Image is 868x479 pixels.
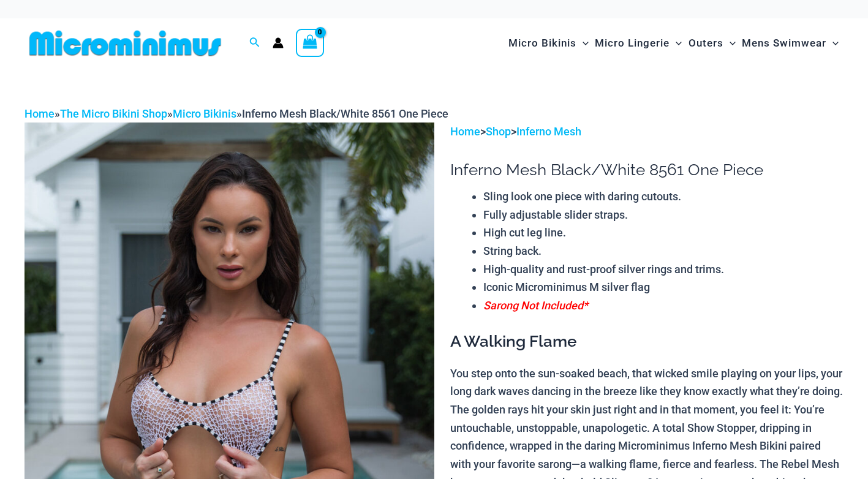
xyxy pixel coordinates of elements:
[689,28,723,59] span: Outers
[273,37,284,48] a: Account icon link
[739,25,842,62] a: Mens SwimwearMenu ToggleMenu Toggle
[576,28,589,59] span: Menu Toggle
[595,28,670,59] span: Micro Lingerie
[60,107,167,120] a: The Micro Bikini Shop
[483,187,843,206] li: Sling look one piece with daring cutouts.
[592,25,685,62] a: Micro LingerieMenu ToggleMenu Toggle
[450,331,843,352] h3: A Walking Flame
[826,28,839,59] span: Menu Toggle
[450,160,843,179] h1: Inferno Mesh Black/White 8561 One Piece
[483,278,843,296] li: Iconic Microminimus M silver flag
[25,107,55,120] a: Home
[25,29,226,57] img: MM SHOP LOGO FLAT
[25,107,448,120] span: » » »
[516,125,581,138] a: Inferno Mesh
[685,25,739,62] a: OutersMenu ToggleMenu Toggle
[249,36,260,51] a: Search icon link
[483,260,843,279] li: High-quality and rust-proof silver rings and trims.
[483,206,843,224] li: Fully adjustable slider straps.
[670,28,682,59] span: Menu Toggle
[450,125,480,138] a: Home
[742,28,826,59] span: Mens Swimwear
[296,29,324,57] a: View Shopping Cart, empty
[483,224,843,242] li: High cut leg line.
[173,107,236,120] a: Micro Bikinis
[242,107,448,120] span: Inferno Mesh Black/White 8561 One Piece
[486,125,511,138] a: Shop
[505,25,592,62] a: Micro BikinisMenu ToggleMenu Toggle
[483,242,843,260] li: String back.
[483,299,588,312] span: Sarong Not Included*
[450,123,843,141] p: > >
[508,28,576,59] span: Micro Bikinis
[723,28,736,59] span: Menu Toggle
[504,23,843,64] nav: Site Navigation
